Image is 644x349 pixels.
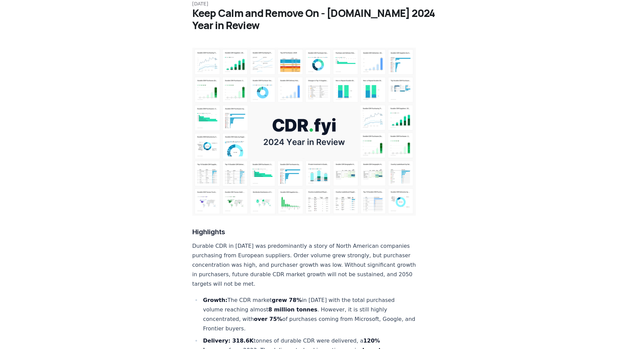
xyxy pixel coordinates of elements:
strong: 8 million tonnes [268,306,317,313]
strong: Growth: [203,297,228,303]
h1: Keep Calm and Remove On - [DOMAIN_NAME] 2024 Year in Review [192,7,452,31]
img: blog post image [192,48,416,216]
p: Durable CDR in [DATE] was predominantly a story of North American companies purchasing from Europ... [192,241,416,289]
h3: Highlights [192,226,416,237]
strong: Delivery: 318.6K [203,337,254,344]
p: [DATE] [192,0,452,7]
strong: over 75% [254,316,282,322]
strong: grew 78% [272,297,302,303]
li: The CDR market in [DATE] with the total purchased volume reaching almost . However, it is still h... [201,296,416,333]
